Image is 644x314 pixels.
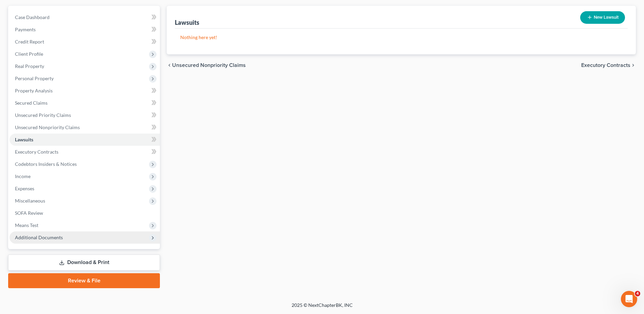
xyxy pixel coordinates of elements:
[15,14,50,20] span: Case Dashboard
[15,63,44,69] span: Real Property
[10,146,160,158] a: Executory Contracts
[635,291,640,296] span: 4
[10,11,160,23] a: Case Dashboard
[621,291,637,307] iframe: Intercom live chat
[172,63,246,68] span: Unsecured Nonpriority Claims
[15,112,71,118] span: Unsecured Priority Claims
[167,63,246,68] button: chevron_left Unsecured Nonpriority Claims
[15,51,43,57] span: Client Profile
[15,39,44,45] span: Credit Report
[15,173,31,179] span: Income
[15,137,33,142] span: Lawsuits
[10,23,160,36] a: Payments
[15,75,54,81] span: Personal Property
[630,63,636,68] i: chevron_right
[10,85,160,97] a: Property Analysis
[175,18,199,27] div: Lawsuits
[15,100,48,106] span: Secured Claims
[581,63,636,68] button: Executory Contracts chevron_right
[10,134,160,146] a: Lawsuits
[15,198,45,204] span: Miscellaneous
[15,186,34,191] span: Expenses
[15,161,77,167] span: Codebtors Insiders & Notices
[10,207,160,219] a: SOFA Review
[15,210,43,216] span: SOFA Review
[580,11,625,24] button: New Lawsuit
[8,255,160,271] a: Download & Print
[180,34,622,41] p: Nothing here yet!
[129,302,516,314] div: 2025 © NextChapterBK, INC
[10,121,160,134] a: Unsecured Nonpriority Claims
[10,109,160,121] a: Unsecured Priority Claims
[15,124,80,130] span: Unsecured Nonpriority Claims
[15,88,53,93] span: Property Analysis
[15,234,63,240] span: Additional Documents
[15,222,38,228] span: Means Test
[15,149,58,155] span: Executory Contracts
[10,36,160,48] a: Credit Report
[167,63,172,68] i: chevron_left
[15,27,36,32] span: Payments
[10,97,160,109] a: Secured Claims
[8,273,160,288] a: Review & File
[581,63,630,68] span: Executory Contracts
